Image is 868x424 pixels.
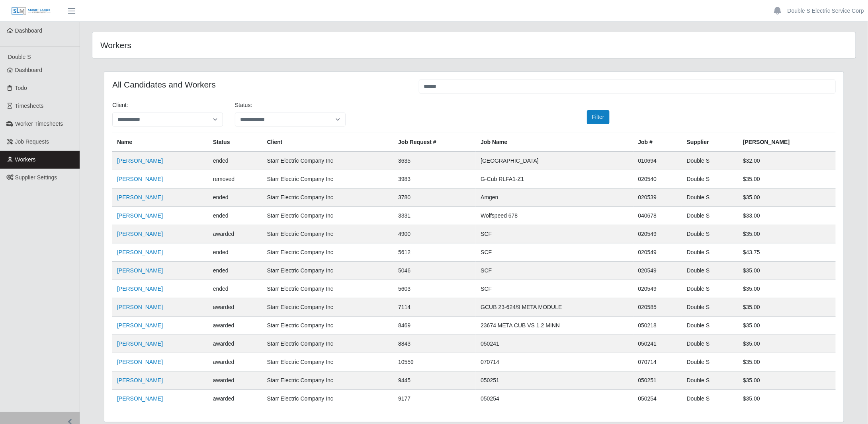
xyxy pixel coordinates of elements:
a: [PERSON_NAME] [117,359,163,365]
td: Starr Electric Company Inc [262,225,394,243]
td: awarded [208,353,262,371]
td: Double S [682,317,738,335]
a: [PERSON_NAME] [117,158,163,164]
td: Starr Electric Company Inc [262,207,394,225]
td: awarded [208,390,262,408]
a: [PERSON_NAME] [117,231,163,237]
td: Double S [682,170,738,189]
th: Client [262,133,394,152]
a: Double S Electric Service Corp [788,7,864,15]
span: Dashboard [15,67,43,73]
td: Starr Electric Company Inc [262,317,394,335]
td: $35.00 [738,317,836,335]
td: 3780 [393,189,476,207]
a: [PERSON_NAME] [117,286,163,292]
td: 020549 [633,225,682,243]
td: 050251 [476,371,633,390]
td: 050241 [633,335,682,353]
td: ended [208,207,262,225]
span: Todo [15,85,27,91]
td: 050254 [476,390,633,408]
td: awarded [208,225,262,243]
td: 020585 [633,298,682,317]
td: 050218 [633,317,682,335]
td: ended [208,262,262,280]
td: $35.00 [738,225,836,243]
td: 050254 [633,390,682,408]
td: Starr Electric Company Inc [262,280,394,298]
td: $33.00 [738,207,836,225]
td: $32.00 [738,152,836,170]
td: $43.75 [738,243,836,262]
td: 10559 [393,353,476,371]
td: Starr Electric Company Inc [262,335,394,353]
td: Starr Electric Company Inc [262,298,394,317]
td: Double S [682,207,738,225]
td: ended [208,189,262,207]
th: Name [112,133,208,152]
td: 050251 [633,371,682,390]
td: ended [208,152,262,170]
a: [PERSON_NAME] [117,249,163,255]
span: Job Requests [15,138,49,145]
td: $35.00 [738,371,836,390]
td: G-Cub RLFA1-Z1 [476,170,633,189]
td: awarded [208,317,262,335]
td: Double S [682,335,738,353]
td: 020540 [633,170,682,189]
td: Starr Electric Company Inc [262,262,394,280]
a: [PERSON_NAME] [117,340,163,347]
td: SCF [476,280,633,298]
td: 010694 [633,152,682,170]
td: Amgen [476,189,633,207]
td: 050241 [476,335,633,353]
a: [PERSON_NAME] [117,304,163,310]
td: SCF [476,243,633,262]
td: Starr Electric Company Inc [262,170,394,189]
td: SCF [476,225,633,243]
td: 020549 [633,280,682,298]
td: 020549 [633,262,682,280]
td: $35.00 [738,280,836,298]
td: 070714 [633,353,682,371]
td: Double S [682,189,738,207]
h4: Workers [100,40,405,50]
td: $35.00 [738,353,836,371]
td: Double S [682,353,738,371]
td: Starr Electric Company Inc [262,390,394,408]
td: $35.00 [738,390,836,408]
td: Double S [682,225,738,243]
td: removed [208,170,262,189]
td: 9177 [393,390,476,408]
td: 8469 [393,317,476,335]
td: $35.00 [738,298,836,317]
td: $35.00 [738,189,836,207]
th: Job Name [476,133,633,152]
h4: All Candidates and Workers [112,80,407,89]
td: 3983 [393,170,476,189]
td: Double S [682,371,738,390]
span: Double S [8,54,31,60]
td: Double S [682,243,738,262]
td: 5603 [393,280,476,298]
td: awarded [208,335,262,353]
td: Double S [682,280,738,298]
td: Double S [682,152,738,170]
a: [PERSON_NAME] [117,395,163,402]
span: Supplier Settings [15,174,57,181]
td: Double S [682,262,738,280]
td: 020539 [633,189,682,207]
td: $35.00 [738,262,836,280]
td: Double S [682,298,738,317]
label: Client: [112,101,128,109]
td: 020549 [633,243,682,262]
td: awarded [208,298,262,317]
td: 040678 [633,207,682,225]
td: 3635 [393,152,476,170]
td: ended [208,280,262,298]
th: Job Request # [393,133,476,152]
label: Status: [235,101,252,109]
th: Supplier [682,133,738,152]
td: Double S [682,390,738,408]
a: [PERSON_NAME] [117,322,163,329]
